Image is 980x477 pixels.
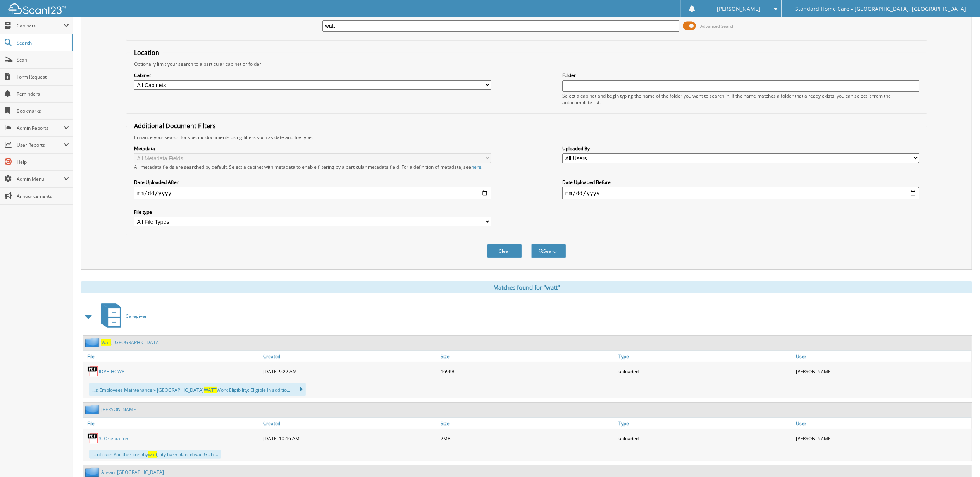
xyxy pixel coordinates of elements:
[261,351,439,362] a: Created
[134,164,491,170] div: All metadata fields are searched by default. Select a cabinet with metadata to enable filtering b...
[794,364,972,379] div: [PERSON_NAME]
[17,74,69,80] span: Form Request
[204,387,217,393] span: WATT
[261,364,439,379] div: [DATE] 9:22 AM
[89,450,221,459] div: ... of cach Poc ther conphy ; iity barn placed wae GUb ...
[81,281,972,293] div: Matches found for "watt"
[130,48,163,57] legend: Location
[261,431,439,446] div: [DATE] 10:16 AM
[17,159,69,165] span: Help
[531,244,566,258] button: Search
[796,7,966,11] span: Standard Home Care - [GEOGRAPHIC_DATA], [GEOGRAPHIC_DATA]
[8,3,66,14] img: scan123-logo-white.svg
[126,313,147,319] span: Caregiver
[99,435,128,442] a: 3. Orientation
[130,61,923,67] div: Optionally limit your search to a particular cabinet or folder
[617,431,794,446] div: uploaded
[562,187,919,199] input: end
[17,91,69,97] span: Reminders
[562,72,919,79] label: Folder
[794,351,972,362] a: User
[17,125,64,131] span: Admin Reports
[17,39,68,46] span: Search
[17,22,64,29] span: Cabinets
[130,122,220,130] legend: Additional Document Filters
[130,134,923,141] div: Enhance your search for specific documents using filters such as date and file type.
[17,176,64,182] span: Admin Menu
[101,469,164,475] a: Ahsan, [GEOGRAPHIC_DATA]
[439,364,617,379] div: 169KB
[261,418,439,429] a: Created
[700,23,735,29] span: Advanced Search
[96,301,147,331] a: Caregiver
[85,467,101,477] img: folder2.png
[439,351,617,362] a: Size
[99,368,124,375] a: IDPH HCWR
[134,187,491,199] input: start
[89,383,306,396] div: ...s Employees Maintenance » [GEOGRAPHIC_DATA] Work Eligibility: Eligible In additio...
[717,7,760,11] span: [PERSON_NAME]
[83,351,261,362] a: File
[17,57,69,63] span: Scan
[617,351,794,362] a: Type
[617,364,794,379] div: uploaded
[794,431,972,446] div: [PERSON_NAME]
[562,145,919,152] label: Uploaded By
[148,451,157,458] span: watt
[101,406,138,413] a: [PERSON_NAME]
[134,209,491,215] label: File type
[439,418,617,429] a: Size
[85,405,101,414] img: folder2.png
[17,142,64,148] span: User Reports
[17,193,69,199] span: Announcements
[134,145,491,152] label: Metadata
[134,72,491,79] label: Cabinet
[794,418,972,429] a: User
[617,418,794,429] a: Type
[439,431,617,446] div: 2MB
[562,179,919,185] label: Date Uploaded Before
[487,244,522,258] button: Clear
[87,365,99,377] img: PDF.png
[83,418,261,429] a: File
[562,93,919,106] div: Select a cabinet and begin typing the name of the folder you want to search in. If the name match...
[85,338,101,347] img: folder2.png
[17,108,69,114] span: Bookmarks
[101,339,160,346] a: Watt, [GEOGRAPHIC_DATA]
[101,339,111,346] span: Watt
[471,164,481,170] a: here
[87,432,99,444] img: PDF.png
[134,179,491,185] label: Date Uploaded After
[941,440,980,477] iframe: Chat Widget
